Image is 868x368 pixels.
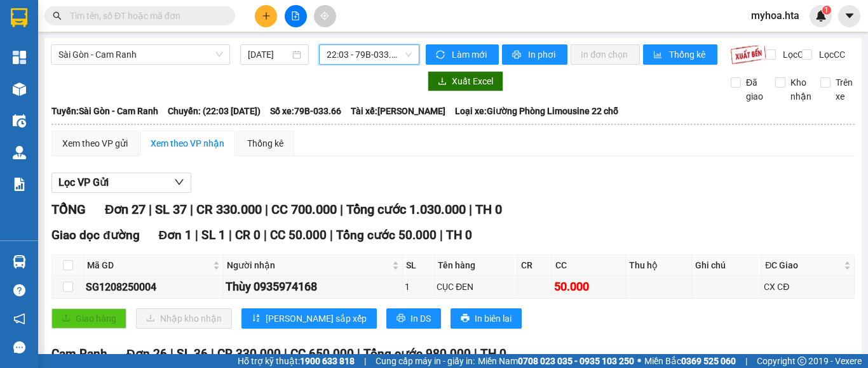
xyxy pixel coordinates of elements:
[252,313,261,324] span: sort-ascending
[86,279,221,295] div: SG1208250004
[844,10,855,22] span: caret-down
[692,255,762,276] th: Ghi chú
[238,354,355,368] span: Hỗ trợ kỹ thuật:
[797,357,806,365] span: copyright
[227,258,390,272] span: Người nhận
[518,356,634,366] strong: 0708 023 035 - 0935 103 250
[822,6,831,15] sup: 1
[285,5,307,27] button: file-add
[386,308,441,329] button: printerIn DS
[51,106,158,116] b: Tuyến: Sài Gòn - Cam Ranh
[475,312,512,325] span: In biên lai
[474,346,477,361] span: |
[13,313,25,325] span: notification
[70,9,220,23] input: Tìm tên, số ĐT hoặc mã đơn
[778,48,811,62] span: Lọc CR
[151,136,224,150] div: Xem theo VP nhận
[741,8,810,23] span: myhoa.hta
[437,280,515,294] div: CỤC ĐEN
[264,228,267,242] span: |
[284,346,287,361] span: |
[262,11,271,20] span: plus
[87,258,210,272] span: Mã GD
[446,228,472,242] span: TH 0
[62,136,128,150] div: Xem theo VP gửi
[13,178,26,191] img: solution-icon
[270,104,341,118] span: Số xe: 79B-033.66
[643,44,717,65] button: bar-chartThống kê
[266,312,367,325] span: [PERSON_NAME] sắp xếp
[831,76,858,103] span: Trên xe
[364,354,366,368] span: |
[741,76,768,103] span: Đã giao
[13,341,25,353] span: message
[270,228,327,242] span: CC 50.000
[265,202,268,217] span: |
[571,44,640,65] button: In đơn chọn
[11,8,27,27] img: logo-vxr
[363,346,471,361] span: Tổng cước 980.000
[255,5,277,27] button: plus
[247,136,283,150] div: Thống kê
[351,104,445,118] span: Tài xế: [PERSON_NAME]
[346,202,466,217] span: Tổng cước 1.030.000
[480,346,506,361] span: TH 0
[469,202,472,217] span: |
[149,202,152,217] span: |
[177,346,208,361] span: SL 36
[785,76,817,103] span: Kho nhận
[211,346,214,361] span: |
[170,346,173,361] span: |
[435,255,518,276] th: Tên hàng
[84,276,224,298] td: SG1208250004
[428,71,503,91] button: downloadXuất Excel
[730,44,766,65] img: 9k=
[58,45,222,64] span: Sài Gòn - Cam Ranh
[51,202,86,217] span: TỔNG
[626,255,692,276] th: Thu hộ
[554,278,623,296] div: 50.000
[410,312,431,325] span: In DS
[271,202,337,217] span: CC 700.000
[637,358,641,364] span: ⚪️
[440,228,443,242] span: |
[159,228,193,242] span: Đơn 1
[105,202,146,217] span: Đơn 27
[13,284,25,296] span: question-circle
[475,202,502,217] span: TH 0
[201,228,226,242] span: SL 1
[300,356,355,366] strong: 1900 633 818
[397,313,405,324] span: printer
[357,346,360,361] span: |
[745,354,747,368] span: |
[340,202,343,217] span: |
[136,308,232,329] button: downloadNhập kho nhận
[765,258,841,272] span: ĐC Giao
[13,255,26,268] img: warehouse-icon
[426,44,499,65] button: syncLàm mới
[518,255,552,276] th: CR
[461,313,470,324] span: printer
[235,228,261,242] span: CR 0
[405,280,432,294] div: 1
[314,5,336,27] button: aim
[644,354,736,368] span: Miền Bắc
[58,174,109,190] span: Lọc VP Gửi
[764,280,852,294] div: CX CĐ
[13,114,26,128] img: warehouse-icon
[51,346,107,361] span: Cam Ranh
[196,202,262,217] span: CR 330.000
[838,5,860,27] button: caret-down
[168,104,261,118] span: Chuyến: (22:03 [DATE])
[320,11,329,20] span: aim
[512,50,523,60] span: printer
[229,228,232,242] span: |
[53,11,62,20] span: search
[290,346,354,361] span: CC 650.000
[552,255,626,276] th: CC
[330,228,333,242] span: |
[190,202,193,217] span: |
[241,308,377,329] button: sort-ascending[PERSON_NAME] sắp xếp
[51,308,126,329] button: uploadGiao hàng
[455,104,618,118] span: Loại xe: Giường Phòng Limousine 22 chỗ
